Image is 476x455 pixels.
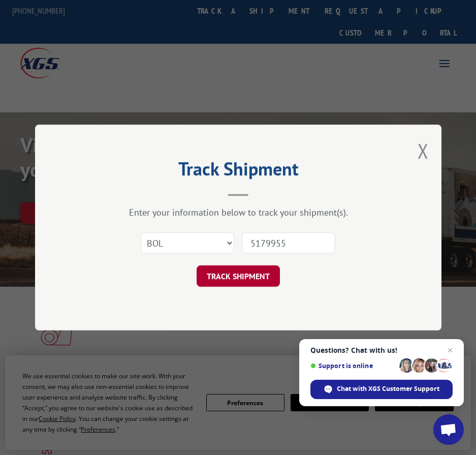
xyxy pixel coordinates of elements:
[310,362,396,370] span: Support is online
[86,206,391,218] div: Enter your information below to track your shipment(s).
[433,414,464,445] a: Open chat
[337,384,439,393] span: Chat with XGS Customer Support
[242,232,335,254] input: Number(s)
[418,137,429,164] button: Close modal
[86,162,391,181] h2: Track Shipment
[310,380,453,399] span: Chat with XGS Customer Support
[197,265,280,287] button: TRACK SHIPMENT
[310,346,453,354] span: Questions? Chat with us!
